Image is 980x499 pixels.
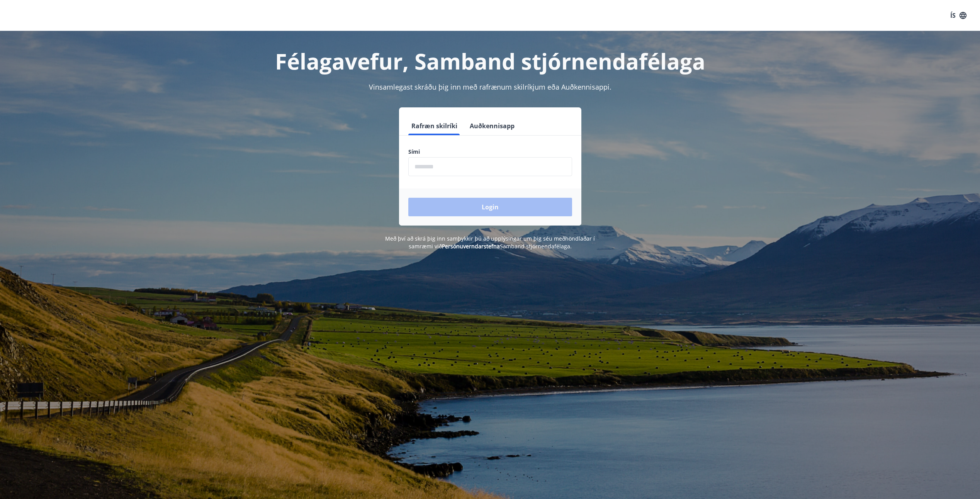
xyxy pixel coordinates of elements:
h1: Félagavefur, Samband stjórnendafélaga [221,46,759,76]
a: Persónuverndarstefna [442,243,500,250]
span: Með því að skrá þig inn samþykkir þú að upplýsingar um þig séu meðhöndlaðar í samræmi við Samband... [385,235,595,250]
label: Sími [408,148,572,156]
span: Vinsamlegast skráðu þig inn með rafrænum skilríkjum eða Auðkennisappi. [369,82,611,92]
button: Rafræn skilríki [408,117,460,135]
button: ÍS [946,8,971,22]
button: Auðkennisapp [467,117,518,135]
